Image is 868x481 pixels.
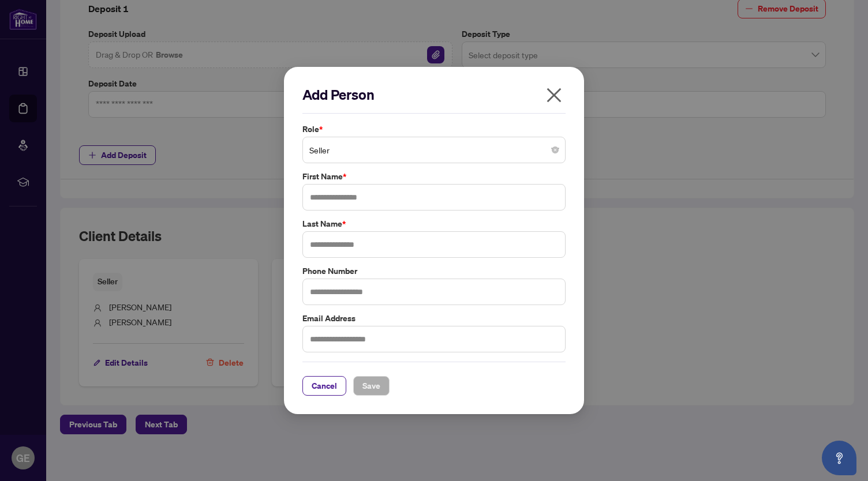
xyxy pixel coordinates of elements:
[822,441,856,475] button: Open asap
[302,170,566,183] label: First Name
[302,123,566,136] label: Role
[309,139,559,161] span: Seller
[302,376,346,396] button: Cancel
[302,217,566,230] label: Last Name
[552,146,559,153] span: close-circle
[302,265,566,277] label: Phone Number
[302,85,566,104] h2: Add Person
[302,312,566,325] label: Email Address
[312,377,337,395] span: Cancel
[353,376,390,396] button: Save
[545,86,563,104] span: close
